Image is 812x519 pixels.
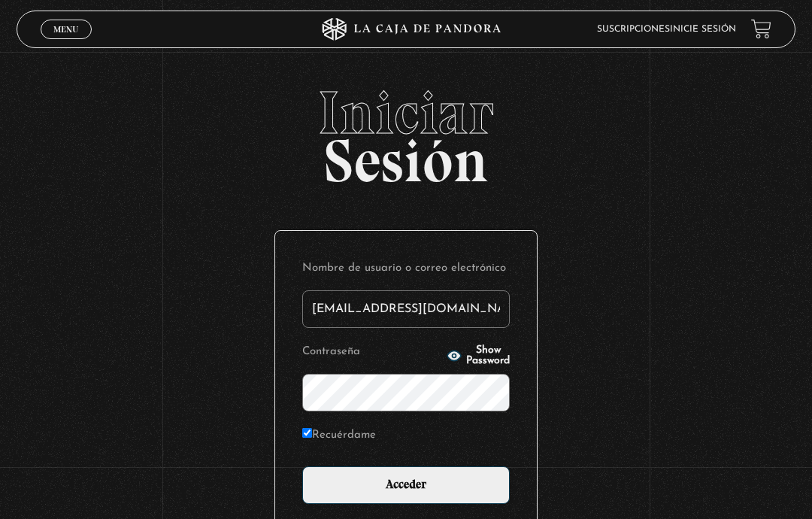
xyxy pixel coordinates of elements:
span: Cerrar [49,38,84,48]
input: Acceder [302,466,510,504]
h2: Sesión [17,83,796,179]
a: Inicie sesión [670,25,736,34]
button: Show Password [447,345,510,366]
span: Menu [53,25,78,34]
a: View your shopping cart [751,19,771,39]
input: Recuérdame [302,428,312,438]
span: Show Password [466,345,510,366]
label: Recuérdame [302,425,376,445]
a: Suscripciones [597,25,670,34]
label: Nombre de usuario o correo electrónico [302,258,510,278]
label: Contraseña [302,341,442,362]
span: Iniciar [17,83,796,143]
